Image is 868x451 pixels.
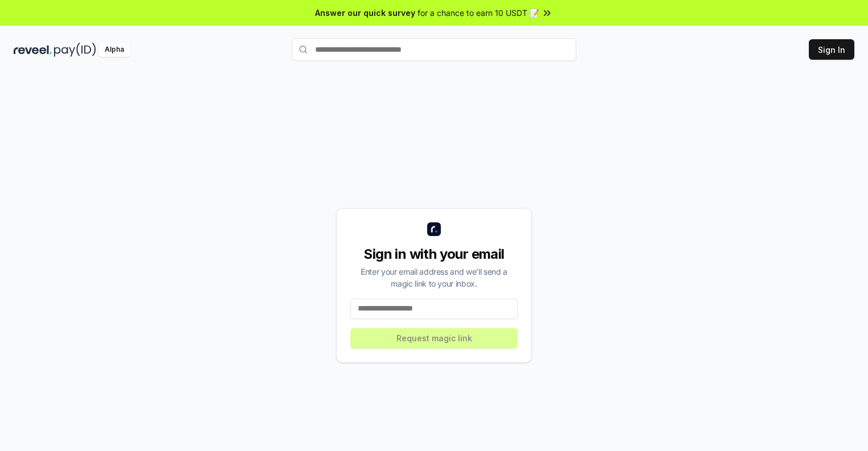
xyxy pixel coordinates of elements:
[54,43,96,57] img: pay_id
[98,43,130,57] div: Alpha
[14,43,52,57] img: reveel_dark
[315,7,415,19] span: Answer our quick survey
[350,266,518,289] div: Enter your email address and we’ll send a magic link to your inbox.
[418,7,539,19] span: for a chance to earn 10 USDT 📝
[427,222,441,236] img: logo_small
[809,39,854,60] button: Sign In
[350,245,518,263] div: Sign in with your email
